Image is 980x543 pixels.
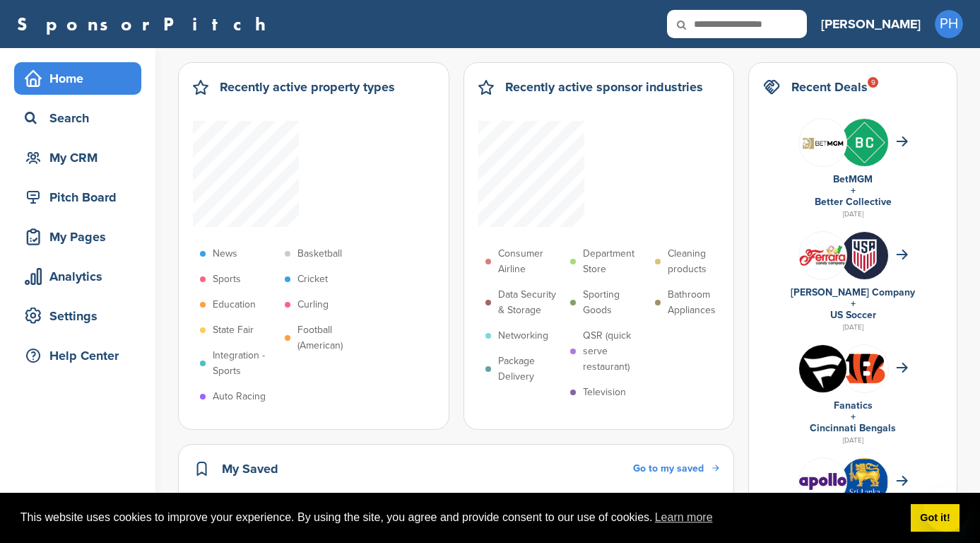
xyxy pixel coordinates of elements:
a: Settings [14,300,141,332]
p: Basketball [297,246,342,262]
a: + [851,411,856,423]
div: [DATE] [763,321,943,334]
div: Home [21,66,141,91]
img: Ferrara candy logo [799,245,846,267]
p: QSR (quick serve restaurant) [583,328,648,375]
p: Television [583,385,626,400]
a: [PERSON_NAME] Company [791,286,915,298]
a: Analytics [14,260,141,293]
a: US Soccer [830,309,876,321]
img: Inc kuuz 400x400 [841,119,888,166]
p: Bathroom Appliances [668,287,733,318]
p: Auto Racing [213,389,266,404]
a: My CRM [14,141,141,174]
a: Search [14,102,141,134]
p: News [213,246,237,262]
a: [PERSON_NAME] [821,8,921,40]
p: Cleaning products [668,246,733,277]
h2: Recently active sponsor industries [505,77,703,97]
p: Curling [297,297,329,313]
a: + [851,298,856,310]
img: Okcnagxi 400x400 [799,345,846,392]
span: Go to my saved [633,462,704,474]
div: [DATE] [763,208,943,221]
h3: [PERSON_NAME] [821,14,921,34]
div: [DATE] [763,434,943,447]
img: whvs id 400x400 [841,232,888,279]
p: Consumer Airline [498,246,563,277]
img: Data?1415808195 [841,351,888,385]
div: My CRM [21,145,141,170]
a: Pitch Board [14,181,141,214]
p: Football (American) [297,322,362,354]
p: Data Security & Storage [498,287,563,318]
p: Package Delivery [498,354,563,385]
div: Pitch Board [21,185,141,210]
div: Search [21,105,141,131]
a: BetMGM [833,173,873,185]
p: State Fair [213,322,254,338]
p: Integration - Sports [213,348,278,379]
a: My Pages [14,221,141,253]
iframe: Button to launch messaging window [923,486,969,532]
span: This website uses cookies to improve your experience. By using the site, you agree and provide co... [20,507,899,528]
div: My Pages [21,224,141,250]
img: Screen shot 2020 11 05 at 10.46.00 am [799,130,846,154]
a: dismiss cookie message [911,504,960,532]
img: Data [799,473,846,490]
p: Networking [498,328,548,344]
h2: Recent Deals [791,77,868,97]
a: + [851,185,856,197]
a: Better Collective [815,196,892,208]
a: learn more about cookies [653,507,715,528]
p: Cricket [297,271,328,287]
span: PH [935,10,963,38]
h2: Recently active property types [220,77,395,97]
p: Department Store [583,246,648,277]
p: Education [213,297,256,313]
a: Cincinnati Bengals [810,422,896,434]
a: Fanatics [834,399,873,411]
p: Sports [213,271,241,287]
a: Help Center [14,339,141,372]
h2: My Saved [222,459,278,479]
p: Sporting Goods [583,287,648,318]
div: Help Center [21,343,141,368]
div: Settings [21,303,141,329]
img: Open uri20141112 64162 1b628ae?1415808232 [841,458,888,506]
div: Analytics [21,264,141,289]
a: Home [14,62,141,95]
a: Go to my saved [633,461,719,477]
a: SponsorPitch [17,15,275,33]
div: 9 [868,77,878,88]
